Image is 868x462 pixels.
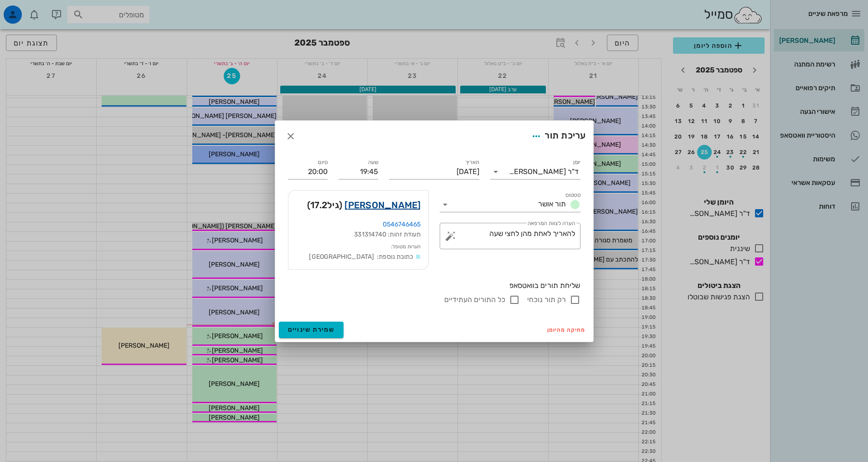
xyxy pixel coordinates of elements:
label: כל התורים העתידיים [444,295,505,304]
div: שליחת תורים בוואטסאפ [288,281,580,291]
div: תעודת זהות: 331314740 [296,230,421,240]
div: עריכת תור [528,128,586,144]
div: סטטוסתור אושר [440,197,580,212]
span: מחיקה מהיומן [547,327,586,333]
small: הערות מטופל: [391,244,421,250]
label: סיום [318,159,328,166]
div: יומןד"ר [PERSON_NAME] [490,164,580,179]
label: שעה [368,159,378,166]
div: ד"ר [PERSON_NAME] [509,168,579,176]
label: הערה לצוות המרפאה [527,220,575,227]
span: 17.2 [310,200,327,210]
span: שמירת שינויים [288,326,335,334]
span: כתובת נוספת: [GEOGRAPHIC_DATA] [309,253,413,261]
label: רק תור נוכחי [527,295,566,304]
label: סטטוס [565,192,580,199]
a: [PERSON_NAME] [344,198,421,212]
label: יומן [573,159,580,166]
a: 0546746465 [383,221,421,228]
span: תור אושר [538,200,566,208]
label: תאריך [465,159,479,166]
button: שמירת שינויים [279,322,344,338]
span: (גיל ) [307,198,342,212]
button: מחיקה מהיומן [544,323,590,336]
